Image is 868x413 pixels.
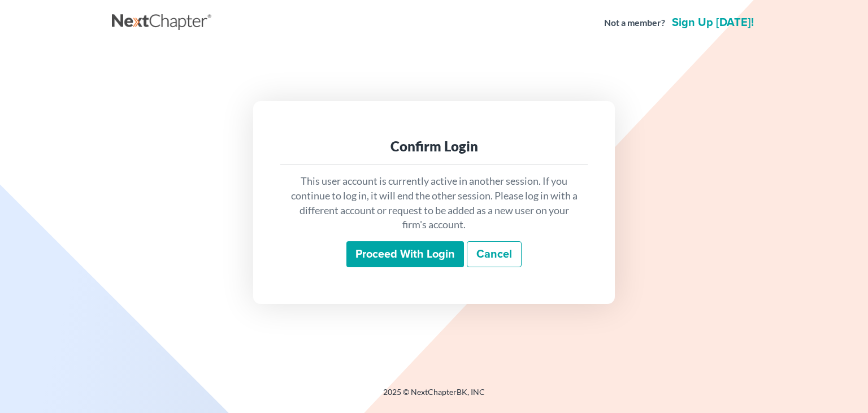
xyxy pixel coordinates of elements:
div: Confirm Login [289,137,579,155]
strong: Not a member? [604,16,665,29]
div: 2025 © NextChapterBK, INC [112,386,756,407]
a: Sign up [DATE]! [670,17,756,28]
p: This user account is currently active in another session. If you continue to log in, it will end ... [289,174,579,232]
a: Cancel [467,241,522,267]
input: Proceed with login [346,241,464,267]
